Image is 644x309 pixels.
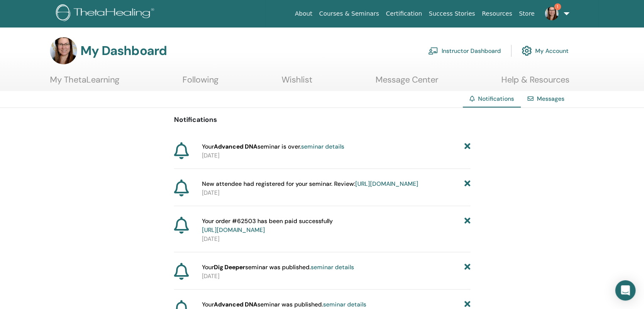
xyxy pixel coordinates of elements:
[214,263,245,271] strong: Dig Deeper
[282,74,312,91] a: Wishlist
[522,44,532,58] img: cog.svg
[182,74,218,91] a: Following
[537,95,564,102] a: Messages
[316,6,383,22] a: Courses & Seminars
[376,74,438,91] a: Message Center
[202,300,366,309] span: Your seminar was published.
[428,47,438,55] img: chalkboard-teacher.svg
[426,6,478,22] a: Success Stories
[522,41,569,60] a: My Account
[202,272,470,281] p: [DATE]
[214,143,257,150] strong: Advanced DNA
[56,4,157,23] img: logo.png
[214,301,257,308] strong: Advanced DNA
[478,95,514,102] span: Notifications
[615,280,636,301] div: Open Intercom Messenger
[202,226,265,234] a: [URL][DOMAIN_NAME]
[202,188,470,197] p: [DATE]
[202,263,354,272] span: Your seminar was published.
[50,74,119,91] a: My ThetaLearning
[478,6,516,22] a: Resources
[545,7,558,20] img: default.jpg
[50,37,77,64] img: default.jpg
[202,151,470,160] p: [DATE]
[202,235,470,243] p: [DATE]
[291,6,315,22] a: About
[202,217,333,235] span: Your order #62503 has been paid successfully
[80,43,167,58] h3: My Dashboard
[202,179,418,188] span: New attendee had registered for your seminar. Review:
[382,6,425,22] a: Certification
[428,41,501,60] a: Instructor Dashboard
[355,180,418,188] a: [URL][DOMAIN_NAME]
[516,6,538,22] a: Store
[323,301,366,308] a: seminar details
[554,3,561,10] span: 1
[301,143,344,150] a: seminar details
[311,263,354,271] a: seminar details
[202,142,344,151] span: Your seminar is over.
[501,74,569,91] a: Help & Resources
[174,115,470,125] p: Notifications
